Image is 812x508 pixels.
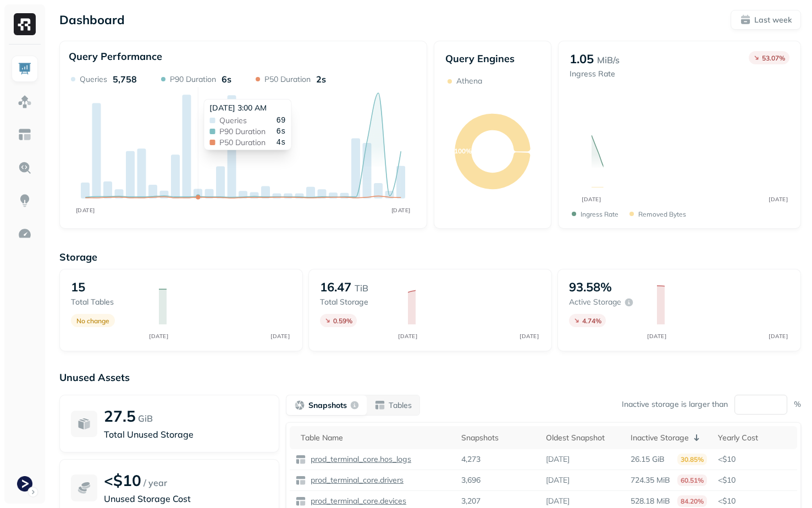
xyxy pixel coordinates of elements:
p: Total Unused Storage [104,428,268,441]
span: P50 Duration [219,139,266,146]
p: Total storage [320,297,397,307]
p: Last week [754,15,792,25]
p: 3,696 [461,475,480,485]
tspan: [DATE] [150,333,169,339]
a: prod_terminal_core.devices [306,496,406,506]
img: Query Explorer [18,161,32,175]
p: <$10 [104,471,141,490]
p: Inactive storage is larger than [622,399,728,410]
p: Ingress Rate [570,69,620,79]
p: Total tables [71,297,148,307]
p: 2s [316,74,326,85]
p: Athena [456,76,482,86]
p: 4,273 [461,454,480,465]
p: 16.47 [320,279,351,295]
p: <$10 [718,496,792,506]
p: Inactive Storage [631,433,689,443]
p: Storage [59,251,801,263]
img: Optimization [18,227,32,241]
p: Query Engines [445,52,540,65]
span: P90 Duration [219,128,266,135]
p: P90 Duration [170,74,216,85]
p: Snapshots [308,400,347,411]
p: Query Performance [69,50,162,63]
div: Yearly Cost [718,433,792,443]
p: Unused Storage Cost [104,492,268,505]
p: <$10 [718,454,792,465]
p: Queries [80,74,107,85]
p: 53.07 % [762,54,785,62]
p: 84.20% [677,495,707,507]
p: 5,758 [113,74,137,85]
p: 30.85% [677,454,707,465]
text: 100% [454,147,472,156]
p: <$10 [718,475,792,485]
img: table [295,475,306,486]
p: Tables [389,400,412,411]
img: Assets [18,95,32,109]
tspan: [DATE] [399,333,418,339]
img: Insights [18,194,32,208]
p: prod_terminal_core.hos_logs [308,454,411,465]
p: 528.18 MiB [631,496,670,506]
p: MiB/s [597,53,620,67]
img: Asset Explorer [18,128,32,142]
tspan: [DATE] [582,196,601,202]
p: GiB [138,412,153,425]
p: 60.51% [677,474,707,486]
p: prod_terminal_core.devices [308,496,406,506]
p: 15 [71,279,85,295]
p: TiB [355,281,368,295]
p: 3,207 [461,496,480,506]
tspan: [DATE] [769,196,788,202]
span: 6s [277,128,286,135]
span: 4s [277,139,286,146]
p: 27.5 [104,406,136,426]
p: P50 Duration [264,74,311,85]
p: No change [76,317,109,325]
tspan: [DATE] [76,207,95,213]
p: Active storage [569,297,621,307]
tspan: [DATE] [648,333,667,339]
p: Removed bytes [638,210,686,218]
span: Queries [219,117,247,124]
p: [DATE] [546,496,570,506]
p: / year [143,476,167,489]
tspan: [DATE] [391,207,411,213]
p: Unused Assets [59,371,801,384]
div: [DATE] 3:00 AM [209,103,285,113]
tspan: [DATE] [769,333,788,339]
div: Snapshots [461,433,535,443]
p: 0.59 % [333,317,352,325]
div: Oldest Snapshot [546,433,620,443]
p: Ingress Rate [581,210,618,218]
p: 1.05 [570,51,594,67]
p: 26.15 GiB [631,454,665,465]
img: table [295,454,306,465]
p: 724.35 MiB [631,475,670,485]
img: table [295,496,306,507]
img: Dashboard [18,62,32,76]
img: Terminal [17,476,32,492]
tspan: [DATE] [520,333,539,339]
a: prod_terminal_core.hos_logs [306,454,411,465]
p: [DATE] [546,475,570,485]
a: prod_terminal_core.drivers [306,475,404,485]
p: 93.58% [569,279,612,295]
button: Last week [731,10,801,30]
div: Table Name [301,433,450,443]
tspan: [DATE] [271,333,290,339]
p: 6s [222,74,231,85]
p: [DATE] [546,454,570,465]
p: 4.74 % [582,317,601,325]
span: 69 [277,117,286,124]
p: % [794,399,801,410]
p: prod_terminal_core.drivers [308,475,404,485]
img: Ryft [14,13,36,35]
p: Dashboard [59,12,125,27]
